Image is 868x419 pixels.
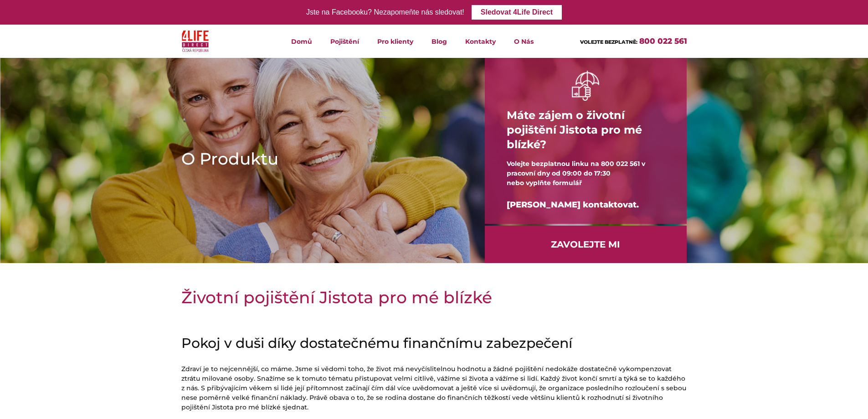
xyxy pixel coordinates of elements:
span: Volejte bezplatnou linku na 800 022 561 v pracovní dny od 09:00 do 17:30 nebo vyplňte formulář [507,160,645,187]
div: [PERSON_NAME] kontaktovat. [507,188,665,222]
p: Zdraví je to nejcennější, co máme. Jsme si vědomi toho, že život má nevyčíslitelnou hodnotu a žád... [181,364,687,412]
img: 4Life Direct Česká republika logo [182,28,209,54]
div: Jste na Facebooku? Nezapomeňte nás sledovat! [306,6,464,19]
img: ruka držící deštník bilá ikona [572,71,599,100]
a: Kontakty [456,25,505,58]
h2: Pokoj v duši díky dostatečnému finančnímu zabezpečení [181,335,687,352]
a: Blog [422,25,456,58]
a: Sledovat 4Life Direct [472,5,562,20]
a: ZAVOLEJTE MI [485,226,687,263]
h1: Životní pojištění Jistota pro mé blízké [181,286,687,309]
a: 800 022 561 [639,36,687,46]
h1: O Produktu [181,147,456,170]
h4: Máte zájem o životní pojištění Jistota pro mé blízké? [507,101,665,159]
span: VOLEJTE BEZPLATNĚ: [580,39,637,45]
a: Domů [282,25,321,58]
